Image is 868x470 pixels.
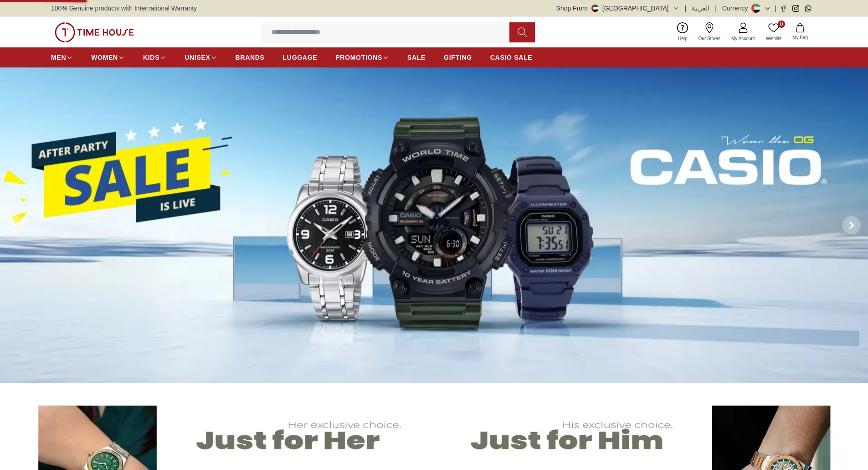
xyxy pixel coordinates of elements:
a: Whatsapp [805,5,812,12]
span: Help [674,35,691,42]
span: | [775,4,776,13]
span: UNISEX [185,53,210,62]
span: | [715,4,717,13]
button: Shop From[GEOGRAPHIC_DATA] [556,4,679,13]
span: WOMEN [91,53,118,62]
a: CASIO SALE [490,49,533,66]
a: UNISEX [185,49,217,66]
a: WOMEN [91,49,125,66]
span: MEN [51,53,66,62]
span: SALE [407,53,426,62]
img: United Arab Emirates [591,5,599,12]
span: My Bag [789,34,812,41]
span: LUGGAGE [283,53,318,62]
span: BRANDS [236,53,265,62]
a: Facebook [780,5,787,12]
span: My Account [728,35,759,42]
span: 0 [778,21,785,28]
div: Currency [722,4,752,13]
span: | [685,4,687,13]
a: MEN [51,49,73,66]
a: KIDS [143,49,166,66]
img: ... [55,22,134,42]
a: Our Stores [693,21,726,44]
button: My Bag [787,21,813,43]
a: LUGGAGE [283,49,318,66]
a: GIFTING [444,49,472,66]
a: 0Wishlist [760,21,787,44]
a: Help [673,21,693,44]
span: 100% Genuine products with International Warranty [51,4,197,13]
span: Our Stores [695,35,724,42]
a: Instagram [792,5,799,12]
span: Wishlist [762,35,785,42]
a: SALE [407,49,426,66]
a: PROMOTIONS [335,49,389,66]
span: CASIO SALE [490,53,533,62]
span: GIFTING [444,53,472,62]
span: PROMOTIONS [335,53,382,62]
a: BRANDS [236,49,265,66]
span: KIDS [143,53,159,62]
button: العربية [692,4,709,13]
